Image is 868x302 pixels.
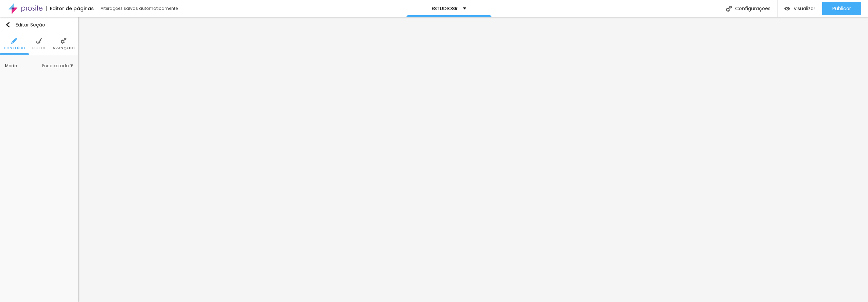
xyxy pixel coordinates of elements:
span: Conteúdo [4,46,25,50]
img: Icone [11,38,17,44]
img: Icone [60,38,67,44]
span: Estilo [32,46,46,50]
div: Alterações salvas automaticamente [101,6,179,11]
iframe: Editor [78,17,868,302]
span: Publicar [832,6,851,11]
div: Editar Seção [5,22,45,27]
span: Visualizar [794,6,815,11]
p: ESTUDIOSR [432,6,458,11]
span: Avançado [53,46,74,50]
img: view-1.svg [784,6,790,12]
img: Icone [5,22,11,27]
div: Modo [5,64,42,68]
button: Visualizar [778,2,822,15]
div: Editor de páginas [46,6,94,11]
span: Encaixotado [42,64,73,68]
img: Icone [726,6,732,12]
img: Icone [36,38,42,44]
button: Publicar [822,2,861,15]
